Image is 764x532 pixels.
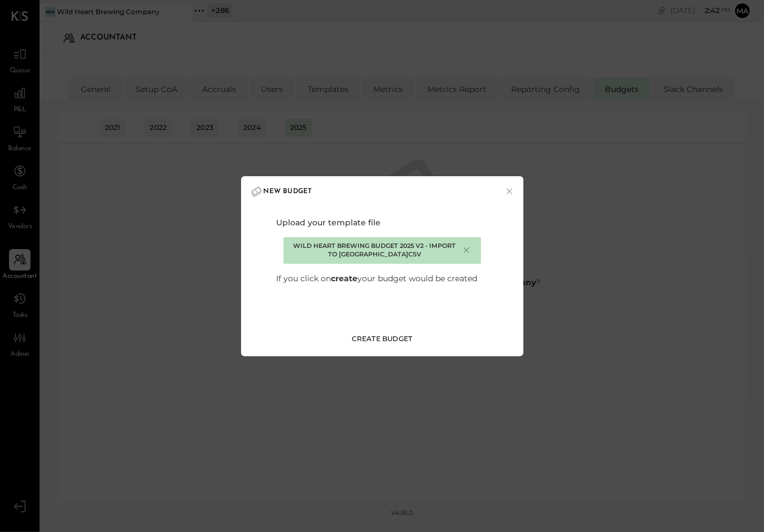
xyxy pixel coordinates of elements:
[352,334,413,343] div: Create Budget
[277,273,478,284] p: If you click on your budget would be created
[292,242,457,259] span: Wild Heart Brewing Budget 2025 v2 - Import to [GEOGRAPHIC_DATA]csv
[462,245,472,256] div: ×
[505,186,515,197] button: ×
[241,176,523,356] div: Example Modal
[277,217,381,228] p: Upload your template file
[250,185,312,199] h2: New Budget
[331,273,358,284] b: create
[346,330,418,348] button: Create Budget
